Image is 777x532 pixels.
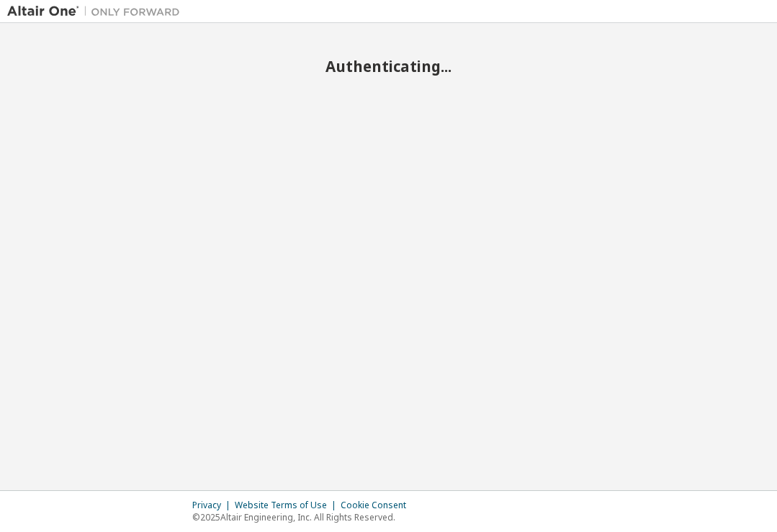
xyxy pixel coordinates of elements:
div: Privacy [192,500,235,511]
p: © 2025 Altair Engineering, Inc. All Rights Reserved. [192,511,415,523]
img: Altair One [7,4,187,19]
h2: Authenticating... [7,57,770,76]
div: Website Terms of Use [235,500,341,511]
div: Cookie Consent [341,500,415,511]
